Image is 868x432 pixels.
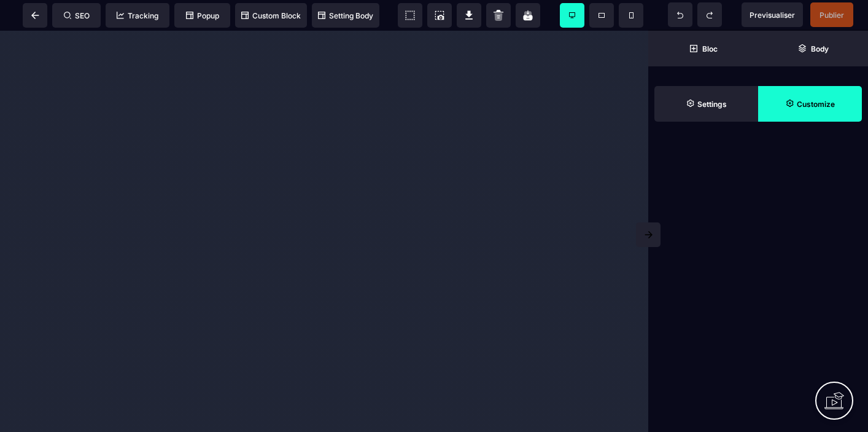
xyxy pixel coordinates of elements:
[702,44,718,53] strong: Bloc
[654,86,758,122] span: Settings
[186,11,219,20] span: Popup
[648,31,758,66] span: Open Blocks
[811,44,829,53] strong: Body
[64,11,90,20] span: SEO
[758,86,862,122] span: Open Style Manager
[117,11,158,20] span: Tracking
[241,11,301,20] span: Custom Block
[697,100,727,109] strong: Settings
[758,31,868,66] span: Open Layer Manager
[398,3,422,28] span: View components
[750,10,795,20] span: Previsualiser
[797,100,835,109] strong: Customize
[427,3,452,28] span: Screenshot
[318,11,373,20] span: Setting Body
[820,10,844,20] span: Publier
[742,2,803,27] span: Preview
